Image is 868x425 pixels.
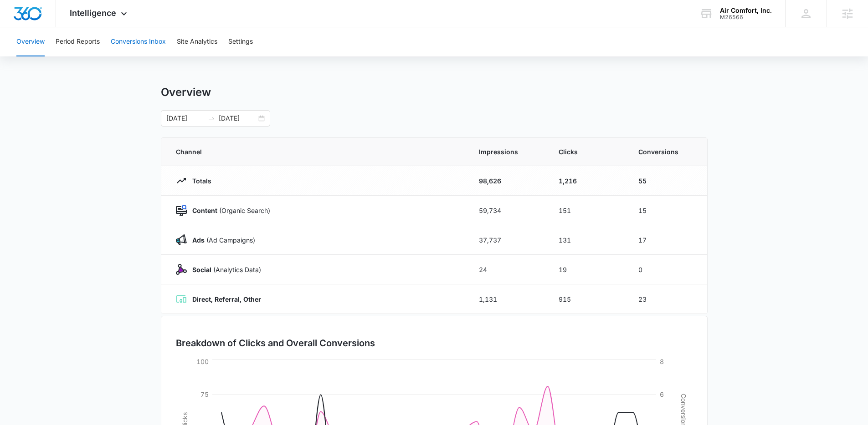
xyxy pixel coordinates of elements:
span: Clicks [559,147,616,157]
td: 55 [627,166,707,196]
td: 915 [548,284,627,314]
td: 15 [627,196,707,225]
p: (Analytics Data) [187,265,261,274]
button: Overview [16,27,45,56]
input: End date [219,113,257,123]
td: 37,737 [468,225,548,255]
strong: Ads [192,236,205,244]
td: 98,626 [468,166,548,196]
tspan: 6 [660,390,664,398]
span: Impressions [479,147,537,157]
span: Conversions [638,147,693,157]
td: 131 [548,225,627,255]
strong: Direct, Referral, Other [192,295,261,303]
td: 1,131 [468,284,548,314]
button: Conversions Inbox [111,27,166,56]
button: Site Analytics [177,27,217,56]
p: Totals [187,176,211,186]
td: 17 [627,225,707,255]
h1: Overview [161,86,211,99]
img: Content [176,205,187,216]
strong: Social [192,266,211,273]
span: Intelligence [70,8,116,18]
button: Settings [228,27,253,56]
span: to [208,115,215,122]
tspan: 75 [200,390,209,398]
td: 1,216 [548,166,627,196]
div: account name [720,7,772,14]
td: 23 [627,284,707,314]
span: swap-right [208,115,215,122]
button: Period Reports [56,27,100,56]
p: (Ad Campaigns) [187,235,255,245]
p: (Organic Search) [187,206,270,215]
td: 151 [548,196,627,225]
strong: Content [192,207,217,214]
td: 19 [548,255,627,284]
h3: Breakdown of Clicks and Overall Conversions [176,336,375,350]
td: 0 [627,255,707,284]
img: Social [176,264,187,275]
td: 24 [468,255,548,284]
tspan: 100 [196,358,209,365]
div: account id [720,14,772,20]
input: Start date [166,113,204,123]
span: Channel [176,147,457,157]
td: 59,734 [468,196,548,225]
img: Ads [176,234,187,245]
tspan: 8 [660,358,664,365]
